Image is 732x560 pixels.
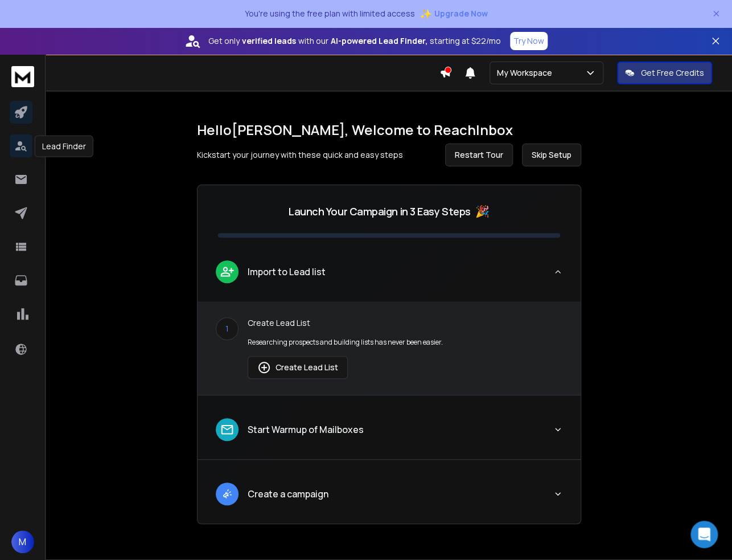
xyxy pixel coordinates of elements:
[248,356,348,379] button: Create Lead List
[248,265,326,279] p: Import to Lead list
[475,203,490,219] span: 🎉
[197,121,581,139] h1: Hello [PERSON_NAME] , Welcome to ReachInbox
[220,264,235,279] img: lead
[289,203,471,219] p: Launch Your Campaign in 3 Easy Steps
[331,35,427,47] strong: AI-powered Lead Finder,
[434,8,488,19] span: Upgrade Now
[522,144,581,166] button: Skip Setup
[208,35,501,47] p: Get only with our starting at $22/mo
[245,8,415,19] p: You're using the free plan with limited access
[220,487,235,501] img: lead
[198,409,581,459] button: leadStart Warmup of Mailboxes
[11,530,34,553] button: M
[198,473,581,524] button: leadCreate a campaign
[641,67,704,79] p: Get Free Credits
[513,35,544,47] p: Try Now
[242,35,296,47] strong: verified leads
[248,423,364,436] p: Start Warmup of Mailboxes
[420,2,488,25] button: ✨Upgrade Now
[197,149,403,161] p: Kickstart your journey with these quick and easy steps
[248,317,562,329] p: Create Lead List
[248,487,328,501] p: Create a campaign
[216,317,238,340] div: 1
[445,144,513,166] button: Restart Tour
[420,6,432,22] span: ✨
[690,521,718,548] div: Open Intercom Messenger
[248,338,562,347] p: Researching prospects and building lists has never been easier.
[497,67,557,79] p: My Workspace
[257,361,271,374] img: lead
[532,149,571,161] span: Skip Setup
[220,422,235,437] img: lead
[510,32,548,50] button: Try Now
[35,136,93,157] div: Lead Finder
[617,62,712,84] button: Get Free Credits
[198,301,581,395] div: leadImport to Lead list
[198,251,581,301] button: leadImport to Lead list
[11,66,34,87] img: logo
